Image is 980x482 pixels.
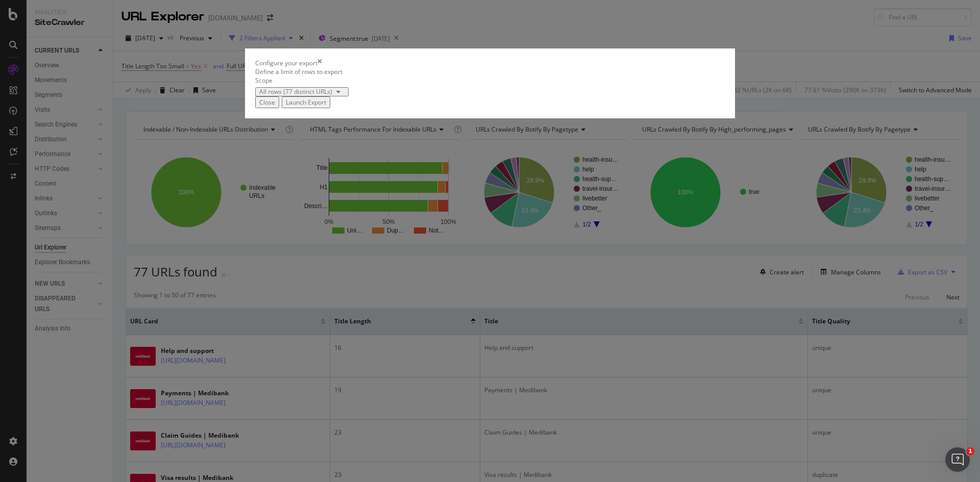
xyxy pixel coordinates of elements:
[255,96,279,108] button: Close
[255,67,725,76] div: Define a limit of rows to export
[255,87,349,96] button: All rows (77 distinct URLs)
[317,59,322,67] div: times
[259,98,275,107] div: Close
[255,76,273,85] label: Scope
[255,59,317,67] div: Configure your export
[245,48,735,119] div: modal
[259,89,332,95] div: All rows (77 distinct URLs)
[282,96,330,108] button: Launch Export
[966,447,974,455] span: 1
[286,98,326,107] div: Launch Export
[945,447,970,472] iframe: Intercom live chat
